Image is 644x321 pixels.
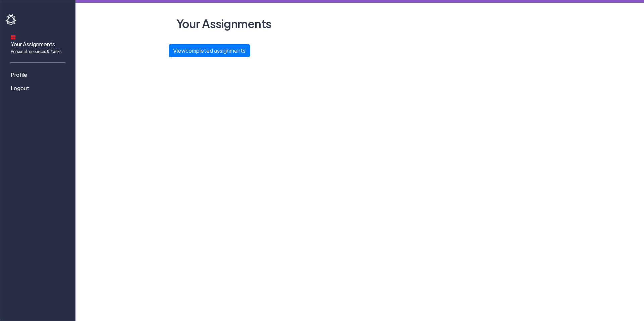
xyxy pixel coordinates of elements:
[5,31,72,57] a: Your AssignmentsPersonal resources & tasks
[5,14,17,25] img: havoc-shield-logo-white.png
[11,48,61,54] span: Personal resources & tasks
[11,71,27,79] span: Profile
[169,44,250,57] button: Viewcompleted assignments
[5,82,72,95] a: Logout
[5,68,72,82] a: Profile
[174,13,546,34] h2: Your Assignments
[11,35,15,40] img: dashboard-icon.svg
[11,84,29,92] span: Logout
[11,40,61,54] span: Your Assignments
